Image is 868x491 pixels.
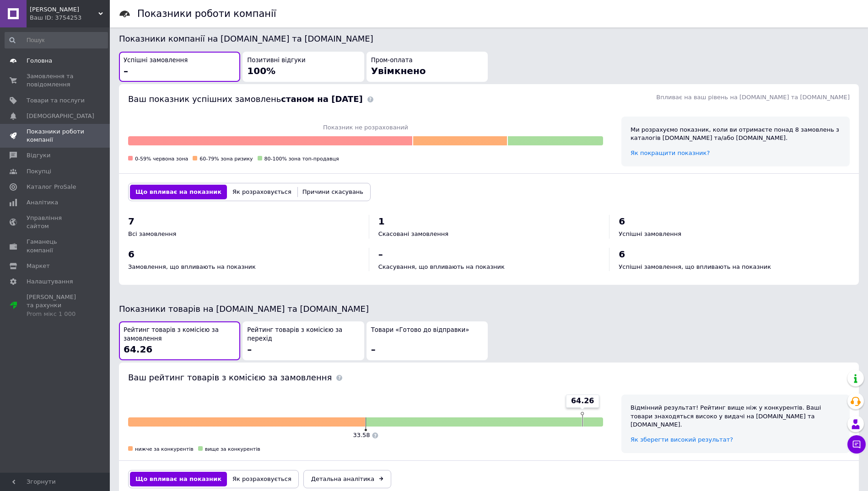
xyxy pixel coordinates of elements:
button: Пром-оплатаУвімкнено [367,52,488,82]
div: Prom мікс 1 000 [27,310,85,318]
span: Товари «Готово до відправки» [371,326,469,335]
h1: Показники роботи компанії [137,8,276,19]
span: [PERSON_NAME] та рахунки [27,293,85,318]
span: Nesta [30,5,98,14]
input: Пошук [5,32,108,48]
button: Як розраховується [227,472,297,486]
span: Показники роботи компанії [27,128,85,144]
a: Як зберегти високий результат? [631,436,733,443]
button: Рейтинг товарів з комісією за перехід– [243,321,364,360]
span: 60-79% зона ризику [199,156,253,162]
button: Успішні замовлення– [119,52,240,82]
a: Детальна аналітика [303,470,391,488]
span: Показники компанії на [DOMAIN_NAME] та [DOMAIN_NAME] [119,34,373,43]
span: – [124,65,128,76]
button: Причини скасувань [297,185,369,199]
button: Рейтинг товарів з комісією за замовлення64.26 [119,321,240,360]
span: – [247,344,252,355]
span: 6 [619,249,625,260]
span: Управління сайтом [27,214,85,230]
span: Головна [27,57,52,65]
span: Позитивні відгуки [247,56,305,65]
span: 6 [619,216,625,227]
span: 0-59% червона зона [135,156,188,162]
span: Ваш рейтинг товарів з комісією за замовлення [128,373,332,382]
b: станом на [DATE] [281,94,362,104]
span: Маркет [27,262,50,270]
span: Успішні замовлення, що впливають на показник [619,263,771,270]
span: 64.26 [571,396,594,406]
span: вище за конкурентів [205,446,260,452]
span: 1 [378,216,385,227]
div: Ми розрахуємо показник, коли ви отримаєте понад 8 замовлень з каталогів [DOMAIN_NAME] та/або [DOM... [631,126,841,142]
span: Покупці [27,167,51,176]
div: Ваш ID: 3754253 [30,14,110,22]
span: 80-100% зона топ-продавця [264,156,339,162]
span: Замовлення, що впливають на показник [128,263,256,270]
button: Позитивні відгуки100% [243,52,364,82]
span: Рейтинг товарів з комісією за перехід [247,326,359,343]
span: 33.58 [353,432,370,438]
span: Каталог ProSale [27,183,76,191]
span: Увімкнено [371,65,426,76]
span: Показник не розрахований [128,123,603,132]
button: Що впливає на показник [130,472,227,486]
span: Успішні замовлення [124,56,188,65]
span: Налаштування [27,278,73,286]
span: Всі замовлення [128,230,176,237]
span: Товари та послуги [27,96,85,105]
span: Аналітика [27,198,58,207]
div: Відмінний результат! Рейтинг вище ніж у конкурентів. Ваші товари знаходяться високо у видачі на [... [631,404,841,429]
button: Чат з покупцем [847,435,866,454]
span: Відгуки [27,151,50,160]
span: 6 [128,249,135,260]
span: Скасовані замовлення [378,230,448,237]
span: Замовлення та повідомлення [27,72,85,89]
span: 64.26 [124,344,152,355]
span: – [378,249,383,260]
span: Впливає на ваш рівень на [DOMAIN_NAME] та [DOMAIN_NAME] [656,94,850,101]
span: Ваш показник успішних замовлень [128,94,363,104]
button: Як розраховується [227,185,297,199]
button: Товари «Готово до відправки»– [367,321,488,360]
span: нижче за конкурентів [135,446,194,452]
span: 100% [247,65,275,76]
span: – [371,344,376,355]
span: Рейтинг товарів з комісією за замовлення [124,326,236,343]
span: Скасування, що впливають на показник [378,263,505,270]
span: 7 [128,216,135,227]
span: [DEMOGRAPHIC_DATA] [27,112,94,120]
button: Що впливає на показник [130,185,227,199]
span: Пром-оплата [371,56,413,65]
span: Показники товарів на [DOMAIN_NAME] та [DOMAIN_NAME] [119,304,369,314]
span: Успішні замовлення [619,230,681,237]
a: Як покращити показник? [631,149,710,156]
span: Гаманець компанії [27,238,85,254]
